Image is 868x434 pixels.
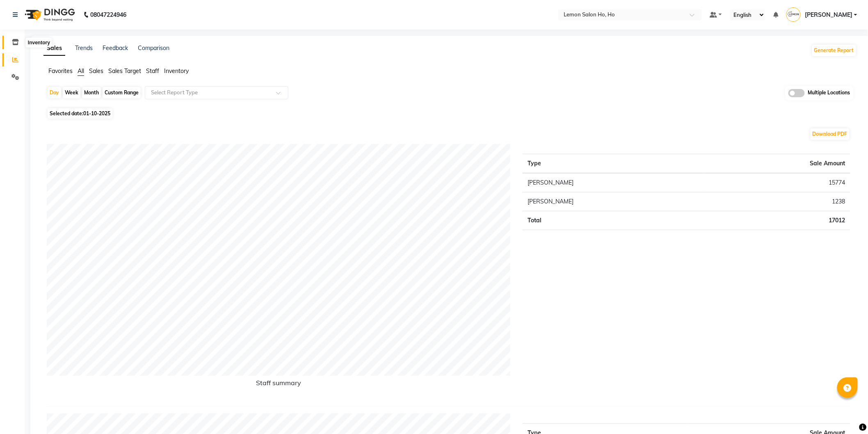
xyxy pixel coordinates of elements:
th: Sale Amount [704,154,850,173]
td: [PERSON_NAME] [523,192,704,211]
button: Download PDF [811,128,850,140]
td: [PERSON_NAME] [523,173,704,192]
a: Feedback [103,44,128,52]
td: Total [523,211,704,230]
b: 08047224946 [90,3,126,26]
td: 15774 [704,173,850,192]
a: Trends [75,44,93,52]
span: Multiple Locations [808,89,850,97]
div: Week [63,87,80,98]
span: Inventory [164,67,189,75]
span: Sales Target [108,67,141,75]
td: 17012 [704,211,850,230]
td: 1238 [704,192,850,211]
span: Selected date: [48,108,112,119]
span: 01-10-2025 [83,110,110,116]
span: [PERSON_NAME] [805,11,852,19]
th: Type [523,154,704,173]
img: Mohammed Faisal [786,7,801,22]
h6: Staff summary [47,379,510,390]
span: Favorites [48,67,73,75]
span: Staff [146,67,159,75]
img: logo [21,3,77,26]
a: Comparison [138,44,169,52]
div: Custom Range [103,87,141,98]
span: Sales [89,67,103,75]
div: Inventory [26,38,52,48]
div: Day [48,87,61,98]
button: Generate Report [812,45,856,56]
div: Month [82,87,101,98]
span: All [78,67,84,75]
